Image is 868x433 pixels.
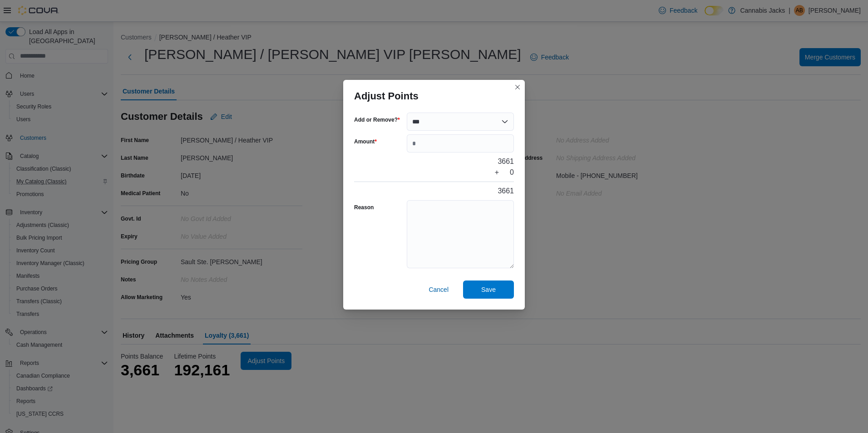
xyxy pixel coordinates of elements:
label: Reason [354,204,374,211]
span: Cancel [429,285,449,294]
button: Closes this modal window [512,82,523,93]
span: Save [481,285,496,294]
div: + [495,167,499,178]
h3: Adjust Points [354,91,419,102]
label: Add or Remove? [354,116,400,123]
div: 0 [510,167,514,178]
div: 3661 [498,186,514,197]
label: Amount [354,138,377,145]
button: Save [463,280,514,299]
button: Cancel [425,280,452,299]
div: 3661 [498,156,514,167]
